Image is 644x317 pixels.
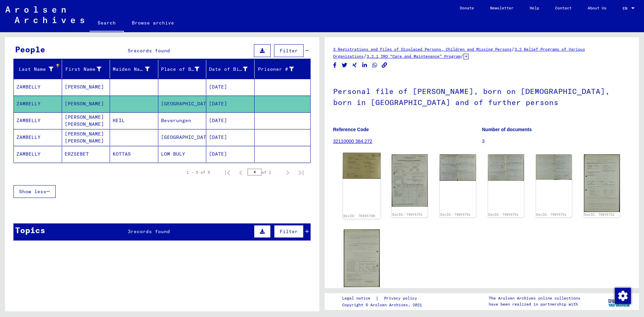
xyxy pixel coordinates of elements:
[209,66,248,73] div: Date of Birth
[131,48,170,54] span: records found
[14,96,62,112] mat-cell: ZAMBELLY
[615,288,631,304] img: Change consent
[489,295,580,301] p: The Arolsen Archives online collections
[161,66,200,73] div: Place of Birth
[584,154,620,212] img: 001.jpg
[206,96,255,112] mat-cell: [DATE]
[206,129,255,146] mat-cell: [DATE]
[333,76,631,116] h1: Personal file of [PERSON_NAME], born on [DEMOGRAPHIC_DATA], born in [GEOGRAPHIC_DATA] and of furt...
[584,213,614,216] a: DocID: 79945752
[536,154,572,180] img: 004.jpg
[13,185,56,198] button: Show less
[607,293,632,310] img: yv_logo.png
[342,302,425,308] p: Copyright © Arolsen Archives, 2021
[206,146,255,162] mat-cell: [DATE]
[489,301,580,307] p: have been realized in partnership with
[128,228,131,234] span: 3
[482,138,631,145] p: 3
[62,60,110,78] mat-header-cell: First Name
[461,53,464,59] span: /
[351,61,358,69] button: Share on Xing
[344,229,380,287] img: 002.jpg
[16,64,62,74] div: Last Name
[206,79,255,95] mat-cell: [DATE]
[333,127,369,132] b: Reference Code
[333,47,512,52] a: 3 Registrations and Files of Displaced Persons, Children and Missing Persons
[14,79,62,95] mat-cell: ZAMBELLY
[161,64,208,74] div: Place of Birth
[364,53,367,59] span: /
[158,60,207,78] mat-header-cell: Place of Birth
[62,112,110,129] mat-cell: [PERSON_NAME] [PERSON_NAME]
[623,6,630,11] span: EN
[128,48,131,54] span: 5
[14,112,62,129] mat-cell: ZAMBELLY
[342,295,376,302] a: Legal notice
[206,112,255,129] mat-cell: [DATE]
[440,213,471,216] a: DocID: 79945751
[343,153,381,179] img: 001.jpg
[257,66,294,73] div: Prisoner #
[343,214,375,218] a: DocID: 79945750
[14,60,62,78] mat-header-cell: Last Name
[110,60,158,78] mat-header-cell: Maiden Name
[19,189,46,195] span: Show less
[333,139,372,144] a: 32110000 384.272
[113,64,158,74] div: Maiden Name
[206,60,255,78] mat-header-cell: Date of Birth
[341,61,348,69] button: Share on Twitter
[294,166,308,179] button: Last page
[14,129,62,146] mat-cell: ZAMBELLY
[131,228,170,234] span: records found
[248,169,281,175] div: of 1
[158,112,207,129] mat-cell: Beverungen
[488,213,519,216] a: DocID: 79945751
[257,64,303,74] div: Prisoner #
[124,15,182,31] a: Browse archive
[281,166,294,179] button: Next page
[158,96,207,112] mat-cell: [GEOGRAPHIC_DATA]
[280,48,298,54] span: Filter
[379,295,425,302] a: Privacy policy
[15,224,45,236] div: Topics
[381,61,388,69] button: Copy link
[331,61,338,69] button: Share on Facebook
[65,66,102,73] div: First Name
[482,127,532,132] b: Number of documents
[110,146,158,162] mat-cell: KOTTAS
[536,213,567,216] a: DocID: 79945751
[16,66,53,73] div: Last Name
[342,295,425,302] div: |
[512,46,515,52] span: /
[234,166,248,179] button: Previous page
[344,288,375,292] a: DocID: 79945752
[62,146,110,162] mat-cell: ERZSEBET
[274,225,304,238] button: Filter
[221,166,234,179] button: First page
[62,129,110,146] mat-cell: [PERSON_NAME] [PERSON_NAME]
[274,44,304,57] button: Filter
[371,61,378,69] button: Share on WhatsApp
[440,154,476,181] img: 002.jpg
[255,60,311,78] mat-header-cell: Prisoner #
[614,287,631,304] div: Change consent
[158,146,207,162] mat-cell: LOM BULY
[392,213,423,216] a: DocID: 79945751
[110,112,158,129] mat-cell: HEIL
[488,154,524,181] img: 003.jpg
[15,43,45,55] div: People
[186,169,210,175] div: 1 – 5 of 5
[113,66,150,73] div: Maiden Name
[367,54,461,59] a: 3.2.1 IRO “Care and Maintenance” Program
[65,64,110,74] div: First Name
[158,129,207,146] mat-cell: [GEOGRAPHIC_DATA]
[62,79,110,95] mat-cell: [PERSON_NAME]
[392,154,428,207] img: 001.jpg
[5,6,84,23] img: Arolsen_neg.svg
[361,61,368,69] button: Share on LinkedIn
[14,146,62,162] mat-cell: ZAMBELLY
[209,64,256,74] div: Date of Birth
[90,15,124,32] a: Search
[62,96,110,112] mat-cell: [PERSON_NAME]
[280,228,298,234] span: Filter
